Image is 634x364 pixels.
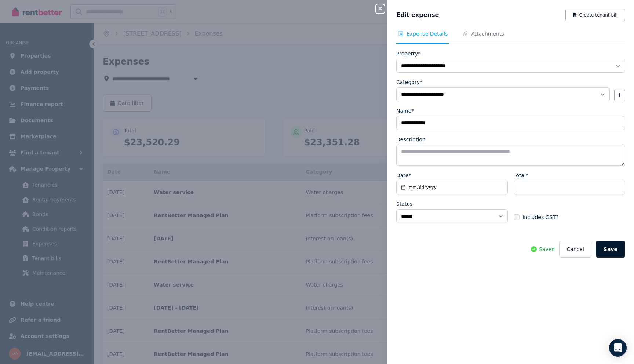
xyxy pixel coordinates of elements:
label: Name* [396,107,414,114]
label: Property* [396,50,420,57]
span: Edit expense [396,11,439,19]
label: Status [396,200,413,208]
span: Attachments [471,30,504,37]
label: Total* [514,172,528,179]
label: Category* [396,79,422,86]
input: Includes GST? [514,214,520,220]
nav: Tabs [396,30,625,44]
label: Description [396,136,426,143]
div: Open Intercom Messenger [609,339,627,357]
label: Date* [396,172,411,179]
span: Saved [539,245,555,253]
button: Save [596,241,625,258]
button: Create tenant bill [565,9,625,21]
button: Cancel [559,241,591,258]
span: Includes GST? [522,214,558,221]
span: Expense Details [407,30,448,37]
